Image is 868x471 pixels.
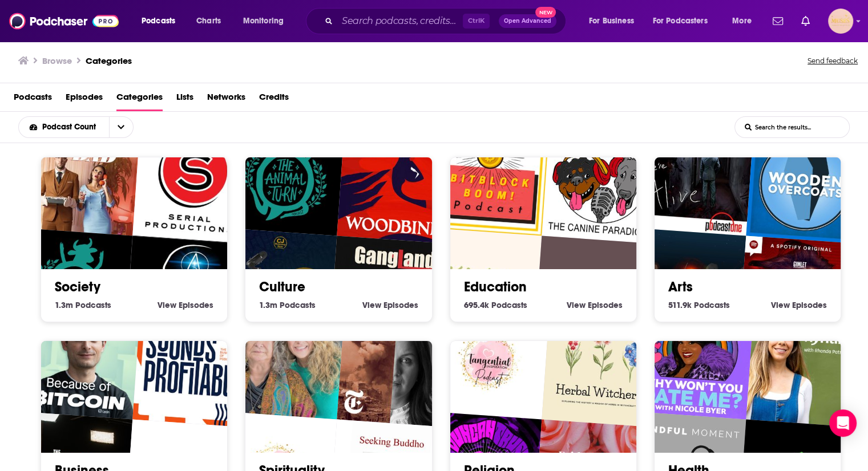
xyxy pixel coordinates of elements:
a: Society [55,278,100,295]
span: For Business [589,13,634,29]
div: Search podcasts, credits, & more... [317,8,577,34]
span: Logged in as MUSESPR [828,9,853,34]
a: Lists [176,88,193,111]
div: Why Won't You Date Me? with Nicole Byer [635,301,754,420]
span: Categories [116,88,163,111]
span: Episodes [588,300,623,310]
img: Wooden Overcoats [746,125,865,244]
a: Credits [259,88,289,111]
a: View Society Episodes [158,300,213,310]
button: open menu [109,117,133,137]
span: View [158,300,176,310]
img: User Profile [828,9,853,34]
span: For Podcasters [653,13,708,29]
span: Episodes [383,300,418,310]
span: New [535,7,556,18]
img: FoundMyFitness [746,308,865,428]
img: Because of Bitcoin [21,301,140,420]
span: Podcasts [75,300,111,310]
button: open menu [235,12,298,30]
button: open menu [724,12,766,30]
a: Episodes [66,88,103,111]
span: Podcast Count [42,123,100,131]
img: The Canine Paradigm [542,125,661,244]
span: View [362,300,381,310]
span: Open Advanced [504,18,551,24]
a: Charts [189,12,228,30]
img: Psychic Teachers [225,301,345,420]
img: Herbal Witchery [542,308,661,428]
span: Podcasts [142,13,175,29]
span: View [771,300,790,310]
a: Culture [259,278,305,295]
button: open menu [645,12,724,30]
a: Show notifications dropdown [797,11,814,31]
button: open menu [134,12,190,30]
span: Monitoring [243,13,284,29]
span: Episodes [179,300,213,310]
a: View Arts Episodes [771,300,827,310]
span: View [567,300,586,310]
a: 1.3m Culture Podcasts [259,300,316,310]
img: The BitBlockBoom Bitcoin Podcast [430,117,550,236]
button: open menu [19,123,109,131]
h2: Choose List sort [18,116,151,138]
span: Podcasts [694,300,730,310]
img: Tangential Inspiration [430,301,550,420]
a: 1.3m Society Podcasts [55,300,111,310]
a: Show notifications dropdown [768,11,788,31]
span: Charts [196,13,221,29]
span: Ctrl K [463,14,490,29]
a: View Education Episodes [567,300,623,310]
img: Sounds Profitable [132,308,252,428]
button: Send feedback [804,53,861,69]
span: Episodes [792,300,827,310]
div: Open Intercom Messenger [829,409,857,437]
a: Education [464,278,527,295]
h3: Browse [42,55,72,66]
span: 695.4k [464,300,489,310]
span: 511.9k [668,300,692,310]
span: Podcasts [280,300,316,310]
img: Woodbine: A Parkdale Haunts Production [337,125,457,244]
span: More [732,13,752,29]
a: View Culture Episodes [362,300,418,310]
img: Podchaser - Follow, Share and Rate Podcasts [9,10,119,32]
img: Your Mom & Dad [21,117,140,236]
input: Search podcasts, credits, & more... [337,12,463,30]
a: Podcasts [14,88,52,111]
span: 1.3m [259,300,277,310]
button: Open AdvancedNew [499,14,556,28]
img: Serial [132,125,252,244]
button: Show profile menu [828,9,853,34]
a: Arts [668,278,693,295]
a: Networks [207,88,245,111]
button: open menu [581,12,648,30]
span: 1.3m [55,300,73,310]
img: Caliphate [337,308,457,428]
img: We're Alive [635,117,754,236]
h1: Categories [86,55,132,66]
a: 695.4k Education Podcasts [464,300,527,310]
a: 511.9k Arts Podcasts [668,300,730,310]
img: The Animal Turn [225,117,345,236]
